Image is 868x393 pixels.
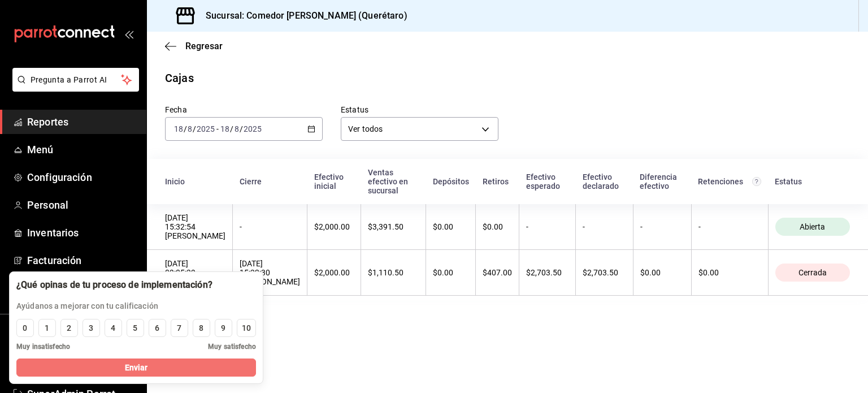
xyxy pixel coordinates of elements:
[171,319,188,337] button: 7
[149,319,166,337] button: 6
[216,124,219,133] span: -
[240,259,300,286] div: [DATE] 15:32:30 [PERSON_NAME]
[165,177,226,186] div: Inicio
[165,106,323,114] label: Fecha
[45,322,49,334] div: 1
[314,268,354,277] div: $2,000.00
[341,106,498,114] label: Estatus
[698,222,761,231] div: -
[240,124,243,133] span: /
[483,222,512,231] div: $0.00
[698,268,761,277] div: $0.00
[185,41,223,51] span: Regresar
[173,124,184,133] input: --
[234,124,240,133] input: --
[433,177,469,186] div: Depósitos
[16,319,34,337] button: 0
[240,222,300,231] div: -
[243,124,262,133] input: ----
[125,362,148,374] span: Enviar
[193,319,210,337] button: 8
[752,177,761,186] svg: Total de retenciones de propinas registradas
[341,117,498,141] div: Ver todos
[111,322,115,334] div: 4
[640,172,684,191] div: Diferencia efectivo
[368,168,419,195] div: Ventas efectivo en sucursal
[89,322,93,334] div: 3
[795,222,830,231] span: Abierta
[105,319,122,337] button: 4
[60,319,78,337] button: 2
[31,74,121,86] span: Pregunta a Parrot AI
[83,319,100,337] button: 3
[23,322,27,334] div: 0
[433,268,468,277] div: $0.00
[314,172,354,191] div: Efectivo inicial
[133,322,137,334] div: 5
[368,268,419,277] div: $1,110.50
[27,170,137,185] span: Configuración
[165,259,225,286] div: [DATE] 09:05:39 [PERSON_NAME]
[12,68,139,92] button: Pregunta a Parrot AI
[433,222,468,231] div: $0.00
[155,322,159,334] div: 6
[526,222,568,231] div: -
[240,177,301,186] div: Cierre
[640,268,684,277] div: $0.00
[215,319,232,337] button: 9
[698,177,761,186] div: Retenciones
[177,322,181,334] div: 7
[27,253,137,268] span: Facturación
[38,319,56,337] button: 1
[199,322,203,334] div: 8
[27,114,137,129] span: Reportes
[230,124,233,133] span: /
[16,300,212,312] p: Ayúdanos a mejorar con tu calificación
[16,359,256,377] button: Enviar
[187,124,193,133] input: --
[8,82,139,94] a: Pregunta a Parrot AI
[483,268,512,277] div: $407.00
[483,177,513,186] div: Retiros
[237,319,256,337] button: 10
[583,268,626,277] div: $2,703.50
[184,124,187,133] span: /
[208,342,256,352] span: Muy satisfecho
[27,197,137,213] span: Personal
[221,322,225,334] div: 9
[242,322,251,334] div: 10
[314,222,354,231] div: $2,000.00
[16,279,212,291] div: ¿Qué opinas de tu proceso de implementación?
[165,41,223,51] button: Regresar
[127,319,144,337] button: 5
[583,222,626,231] div: -
[124,29,133,38] button: open_drawer_menu
[220,124,230,133] input: --
[526,172,569,191] div: Efectivo esperado
[526,268,568,277] div: $2,703.50
[583,172,626,191] div: Efectivo declarado
[640,222,684,231] div: -
[368,222,419,231] div: $3,391.50
[27,142,137,157] span: Menú
[197,9,407,23] h3: Sucursal: Comedor [PERSON_NAME] (Querétaro)
[27,225,137,240] span: Inventarios
[16,342,70,352] span: Muy insatisfecho
[775,177,850,186] div: Estatus
[794,268,831,277] span: Cerrada
[165,70,194,87] div: Cajas
[165,213,225,240] div: [DATE] 15:32:54 [PERSON_NAME]
[193,124,196,133] span: /
[67,322,71,334] div: 2
[196,124,215,133] input: ----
